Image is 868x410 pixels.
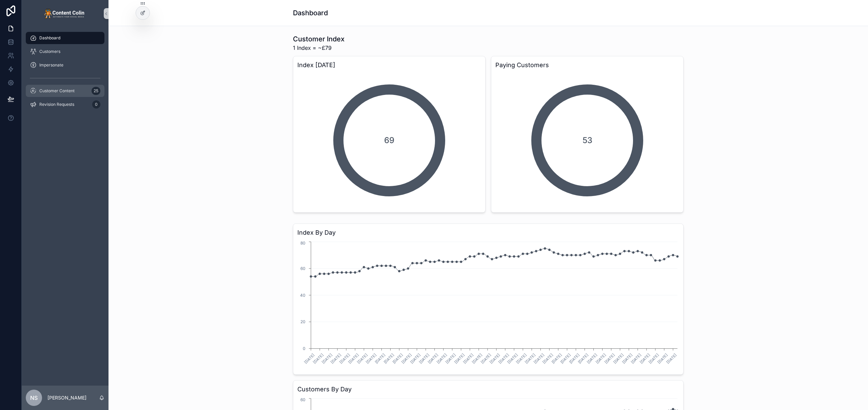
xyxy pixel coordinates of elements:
tspan: 0 [303,346,305,351]
h3: Customers By Day [297,385,679,394]
text: [DATE] [356,352,369,365]
text: [DATE] [551,352,563,365]
a: Dashboard [26,32,104,44]
h1: Customer Index [293,34,344,44]
div: chart [297,240,679,370]
text: [DATE] [400,352,413,365]
tspan: 40 [300,293,305,298]
text: [DATE] [630,352,642,365]
tspan: 60 [300,266,305,271]
h3: Paying Customers [495,60,679,70]
text: [DATE] [621,352,633,365]
text: [DATE] [409,352,421,365]
span: Dashboard [39,35,60,41]
img: App logo [44,8,86,19]
text: [DATE] [445,352,457,365]
text: [DATE] [577,352,589,365]
text: [DATE] [392,352,404,365]
text: [DATE] [436,352,448,365]
div: 0 [92,100,100,109]
text: [DATE] [453,352,466,365]
h3: Index [DATE] [297,60,481,70]
text: [DATE] [568,352,580,365]
text: [DATE] [303,352,315,365]
text: [DATE] [330,352,342,365]
text: [DATE] [648,352,660,365]
a: Customer Content25 [26,85,104,97]
text: [DATE] [471,352,483,365]
text: [DATE] [665,352,677,365]
span: Customers [39,49,60,54]
text: [DATE] [427,352,439,365]
text: [DATE] [586,352,598,365]
tspan: 80 [300,240,305,246]
h3: Index By Day [297,228,679,237]
text: [DATE] [418,352,430,365]
text: [DATE] [462,352,474,365]
text: [DATE] [321,352,333,365]
h1: Dashboard [293,8,328,18]
text: [DATE] [339,352,351,365]
text: [DATE] [656,352,669,365]
text: [DATE] [559,352,572,365]
text: [DATE] [497,352,510,365]
span: Impersonate [39,62,63,68]
span: 1 Index = ~£79 [293,44,344,52]
text: [DATE] [524,352,536,365]
tspan: 20 [300,319,305,324]
text: [DATE] [312,352,324,365]
text: [DATE] [515,352,528,365]
a: Impersonate [26,59,104,71]
text: [DATE] [533,352,545,365]
span: 69 [384,135,394,146]
span: 53 [583,135,592,146]
text: [DATE] [612,352,625,365]
text: [DATE] [604,352,616,365]
text: [DATE] [374,352,386,365]
text: [DATE] [639,352,651,365]
div: scrollable content [22,27,108,119]
text: [DATE] [383,352,395,365]
span: Customer Content [39,88,75,94]
text: [DATE] [489,352,501,365]
text: [DATE] [595,352,607,365]
p: [PERSON_NAME] [47,394,86,401]
div: 25 [92,87,100,95]
tspan: 60 [300,397,305,402]
a: Revision Requests0 [26,98,104,111]
text: [DATE] [506,352,518,365]
a: Customers [26,45,104,58]
span: NS [30,394,38,402]
text: [DATE] [542,352,554,365]
text: [DATE] [480,352,492,365]
span: Revision Requests [39,102,74,107]
text: [DATE] [348,352,360,365]
text: [DATE] [365,352,377,365]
